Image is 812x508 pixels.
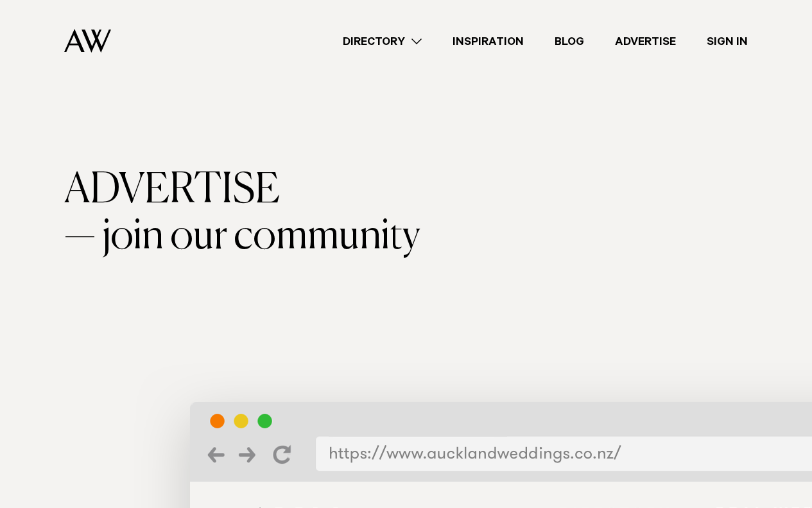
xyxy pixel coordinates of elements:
[327,33,437,50] a: Directory
[691,33,763,50] a: Sign In
[600,33,691,50] a: Advertise
[64,29,111,53] img: Auckland Weddings Logo
[437,33,539,50] a: Inspiration
[64,168,748,214] div: Advertise
[539,33,600,50] a: Blog
[64,214,96,260] span: —
[102,214,420,260] span: join our community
